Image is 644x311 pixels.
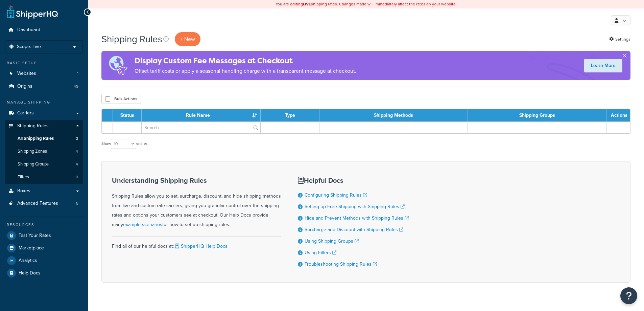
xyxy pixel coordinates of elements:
[305,192,367,199] a: Configuring Shipping Rules
[5,158,83,171] a: Shipping Groups 4
[305,261,377,268] a: Troubleshooting Shipping Rules
[5,267,83,279] a: Help Docs
[303,1,311,7] b: LIVE
[135,55,356,66] h4: Display Custom Fee Messages at Checkout
[142,109,261,121] th: Rule Name
[76,161,78,167] span: 4
[5,185,83,197] a: Boxes
[18,136,54,141] span: All Shipping Rules
[113,109,142,121] th: Status
[305,215,409,222] a: Hide and Prevent Methods with Shipping Rules
[620,287,637,304] button: Open Resource Center
[18,161,49,167] span: Shipping Groups
[19,245,44,251] span: Marketplace
[5,67,83,80] a: Websites 1
[305,238,359,245] a: Using Shipping Groups
[112,236,281,251] div: Find all of our helpful docs at:
[5,145,83,158] a: Shipping Zones 4
[5,242,83,254] a: Marketplace
[5,145,83,158] li: Shipping Zones
[17,27,40,33] span: Dashboard
[175,32,200,46] p: + New
[5,171,83,183] li: Filters
[17,71,36,76] span: Websites
[18,149,47,154] span: Shipping Zones
[19,233,51,239] span: Test Your Rates
[135,66,356,76] p: Offset tariff costs or apply a seasonal handling charge with a transparent message at checkout.
[584,59,622,72] a: Learn More
[305,226,403,233] a: Surcharge and Discount with Shipping Rules
[174,243,228,250] a: ShipperHQ Help Docs
[7,5,58,19] a: ShipperHQ Home
[76,149,78,154] span: 4
[123,221,162,228] a: example scenarios
[5,80,83,93] li: Origins
[5,229,83,242] a: Test Your Rates
[111,139,136,149] select: Showentries
[5,60,83,66] div: Basic Setup
[5,171,83,183] a: Filters 0
[76,201,78,206] span: 5
[5,24,83,36] a: Dashboard
[101,94,141,104] button: Bulk Actions
[5,254,83,267] a: Analytics
[5,197,83,210] li: Advanced Features
[19,270,41,276] span: Help Docs
[5,197,83,210] a: Advanced Features 5
[19,258,37,264] span: Analytics
[305,249,336,256] a: Using Filters
[305,203,405,210] a: Setting up Free Shipping with Shipping Rules
[298,177,409,184] h3: Helpful Docs
[101,139,147,149] label: Show entries
[142,122,260,133] input: Search
[17,110,34,116] span: Carriers
[5,132,83,145] li: All Shipping Rules
[112,177,281,184] h3: Understanding Shipping Rules
[5,120,83,132] a: Shipping Rules
[74,84,78,89] span: 49
[5,107,83,119] a: Carriers
[5,158,83,171] li: Shipping Groups
[101,32,162,46] h1: Shipping Rules
[18,174,29,180] span: Filters
[76,136,78,141] span: 2
[609,35,630,44] a: Settings
[76,174,78,180] span: 0
[319,109,468,121] th: Shipping Methods
[606,109,630,121] th: Actions
[468,109,606,121] th: Shipping Groups
[17,188,30,194] span: Boxes
[112,177,281,229] div: Shipping Rules allow you to set, surcharge, discount, and hide shipping methods from live and cus...
[261,109,319,121] th: Type
[17,84,32,89] span: Origins
[5,99,83,105] div: Manage Shipping
[5,120,83,184] li: Shipping Rules
[101,51,135,80] img: duties-banner-06bc72dcb5fe05cb3f9472aba00be2ae8eb53ab6f0d8bb03d382ba314ac3c341.png
[17,201,58,206] span: Advanced Features
[5,80,83,93] a: Origins 49
[17,123,49,129] span: Shipping Rules
[77,71,78,76] span: 1
[5,67,83,80] li: Websites
[5,132,83,145] a: All Shipping Rules 2
[5,222,83,228] div: Resources
[17,44,41,50] span: Scope: Live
